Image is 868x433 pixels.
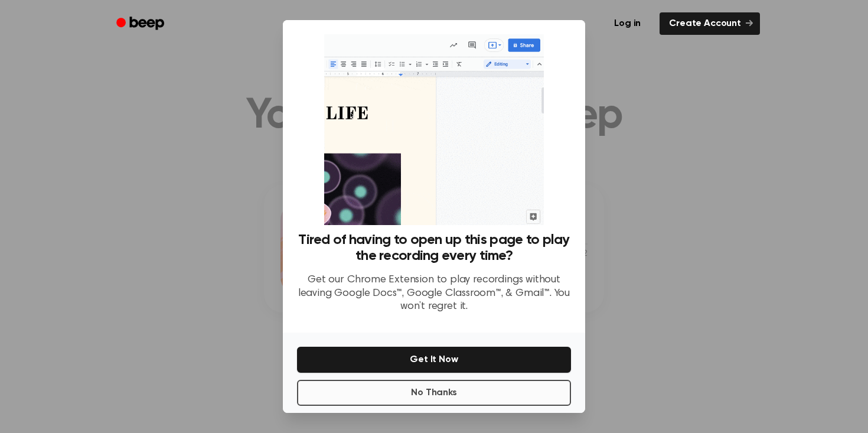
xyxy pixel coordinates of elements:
[297,232,571,264] h3: Tired of having to open up this page to play the recording every time?
[108,12,175,35] a: Beep
[297,347,571,373] button: Get It Now
[297,274,571,314] p: Get our Chrome Extension to play recordings without leaving Google Docs™, Google Classroom™, & Gm...
[660,12,760,35] a: Create Account
[297,380,571,406] button: No Thanks
[324,34,543,225] img: Beep extension in action
[602,10,652,37] a: Log in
